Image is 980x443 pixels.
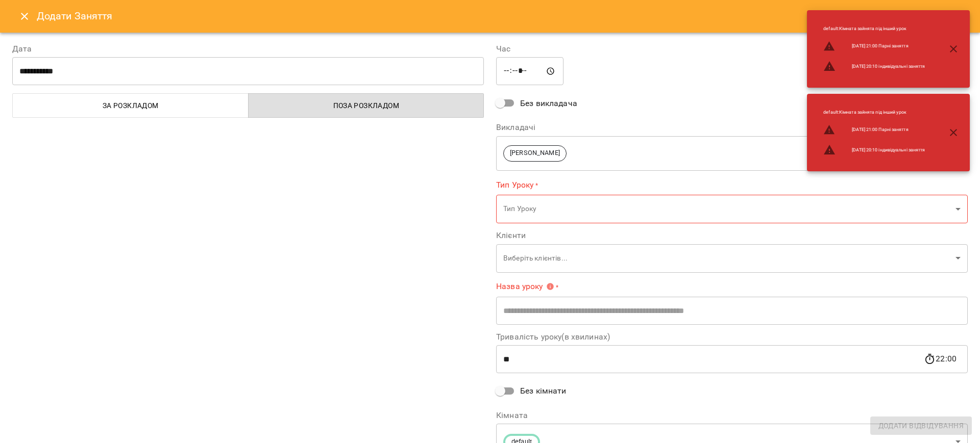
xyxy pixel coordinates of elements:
label: Клієнти [496,231,968,240]
label: Дата [12,45,484,53]
div: Тип Уроку [496,195,968,224]
span: Без кімнати [520,385,567,397]
li: [DATE] 21:00 Парні заняття [815,36,933,57]
label: Кімната [496,411,968,420]
li: [DATE] 20:10 індивідуальні заняття [815,140,933,160]
label: Тривалість уроку(в хвилинах) [496,333,968,341]
li: [DATE] 21:00 Парні заняття [815,120,933,140]
span: За розкладом [19,99,242,112]
button: Поза розкладом [248,93,484,118]
svg: Вкажіть назву уроку або виберіть клієнтів [546,282,554,291]
span: Назва уроку [496,282,554,291]
li: default : Кімната зайнята під інший урок [815,105,933,120]
label: Викладачі [496,123,968,132]
li: [DATE] 20:10 індивідуальні заняття [815,56,933,76]
span: [PERSON_NAME] [504,148,566,158]
button: За розкладом [12,93,249,118]
label: Тип Уроку [496,179,968,191]
h6: Додати Заняття [37,8,968,24]
label: Час [496,45,968,53]
p: Виберіть клієнтів... [503,253,951,264]
span: Без викладача [520,97,577,110]
div: [PERSON_NAME] [496,136,968,171]
button: Close [12,4,37,29]
p: Тип Уроку [503,204,951,214]
span: Поза розкладом [255,99,478,112]
div: Виберіть клієнтів... [496,244,968,273]
li: default : Кімната зайнята під інший урок [815,21,933,36]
